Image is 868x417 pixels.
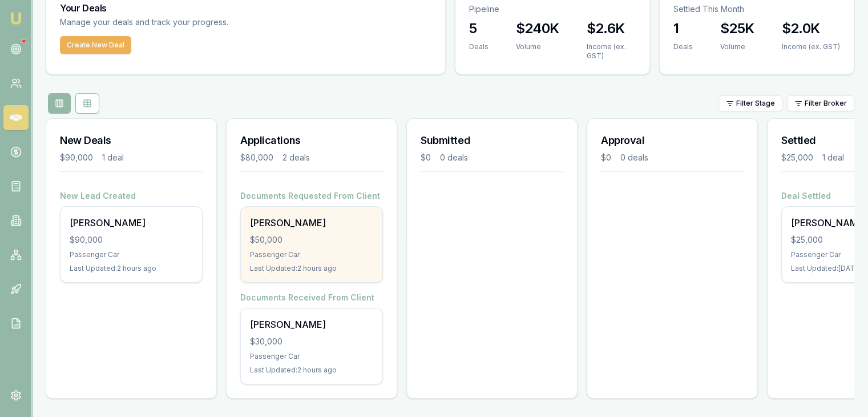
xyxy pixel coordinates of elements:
[469,19,488,38] h3: 5
[587,19,636,38] h3: $2.6K
[240,133,383,149] h3: Applications
[70,234,193,246] div: $90,000
[805,99,847,108] span: Filter Broker
[250,216,373,230] div: [PERSON_NAME]
[250,264,373,273] div: Last Updated: 2 hours ago
[70,264,193,273] div: Last Updated: 2 hours ago
[469,3,636,15] p: Pipeline
[421,133,563,149] h3: Submitted
[250,336,373,347] div: $30,000
[673,3,840,15] p: Settled This Month
[60,3,431,13] h3: Your Deals
[720,42,754,51] div: Volume
[60,152,93,163] div: $90,000
[250,352,373,361] div: Passenger Car
[516,42,559,51] div: Volume
[736,99,775,108] span: Filter Stage
[240,152,273,163] div: $80,000
[673,19,693,38] h3: 1
[787,95,854,111] button: Filter Broker
[440,152,468,163] div: 0 deals
[516,19,559,38] h3: $240K
[70,250,193,259] div: Passenger Car
[601,152,611,163] div: $0
[421,152,431,163] div: $0
[60,133,203,149] h3: New Deals
[673,42,693,51] div: Deals
[60,36,131,54] button: Create New Deal
[250,250,373,259] div: Passenger Car
[60,16,352,29] p: Manage your deals and track your progress.
[240,292,383,303] h4: Documents Received From Client
[250,318,373,331] div: [PERSON_NAME]
[620,152,648,163] div: 0 deals
[720,19,754,38] h3: $25K
[781,19,839,38] h3: $2.0K
[781,152,813,163] div: $25,000
[250,366,373,375] div: Last Updated: 2 hours ago
[587,42,636,61] div: Income (ex. GST)
[250,234,373,246] div: $50,000
[601,133,744,149] h3: Approval
[70,216,193,230] div: [PERSON_NAME]
[469,42,488,51] div: Deals
[282,152,310,163] div: 2 deals
[9,11,23,25] img: emu-icon-u.png
[102,152,124,163] div: 1 deal
[60,190,203,202] h4: New Lead Created
[718,95,782,111] button: Filter Stage
[781,42,839,51] div: Income (ex. GST)
[822,152,844,163] div: 1 deal
[240,190,383,202] h4: Documents Requested From Client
